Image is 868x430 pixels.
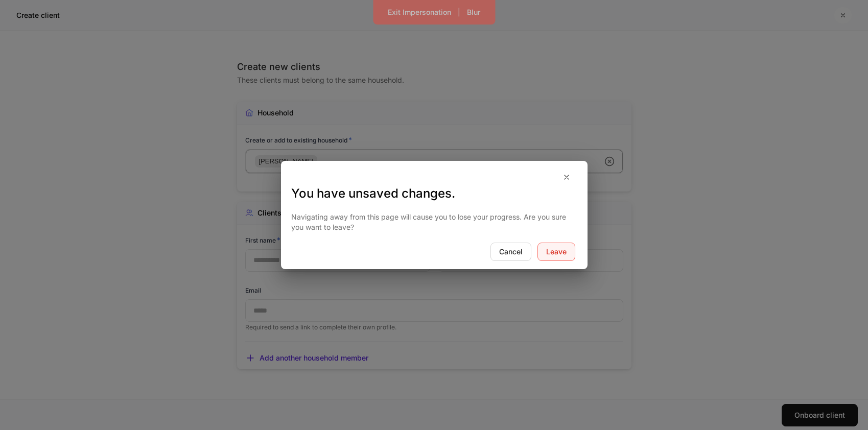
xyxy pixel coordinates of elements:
[537,243,575,261] button: Leave
[291,185,577,202] h3: You have unsaved changes.
[291,212,577,232] p: Navigating away from this page will cause you to lose your progress. Are you sure you want to leave?
[499,248,523,255] div: Cancel
[467,9,480,16] div: Blur
[388,9,451,16] div: Exit Impersonation
[490,243,531,261] button: Cancel
[546,248,567,255] div: Leave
